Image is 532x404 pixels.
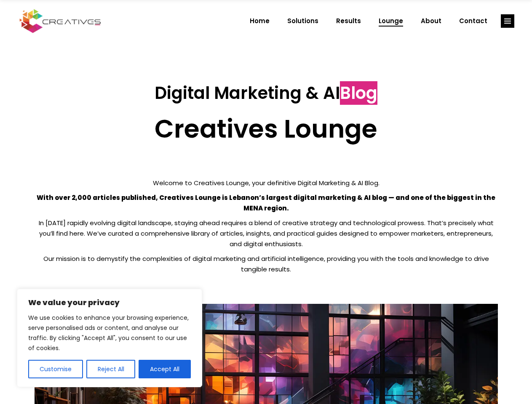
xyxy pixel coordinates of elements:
[370,10,412,32] a: Lounge
[35,83,498,103] h3: Digital Marketing & AI
[501,14,514,28] a: link
[241,10,278,32] a: Home
[37,193,495,213] strong: With over 2,000 articles published, Creatives Lounge is Lebanon’s largest digital marketing & AI ...
[459,10,487,32] span: Contact
[139,360,191,378] button: Accept All
[35,218,498,249] p: In [DATE] rapidly evolving digital landscape, staying ahead requires a blend of creative strategy...
[336,10,361,32] span: Results
[28,313,191,353] p: We use cookies to enhance your browsing experience, serve personalised ads or content, and analys...
[278,10,327,32] a: Solutions
[28,298,191,308] p: We value your privacy
[421,10,441,32] span: About
[327,10,370,32] a: Results
[379,10,403,32] span: Lounge
[340,81,377,105] span: Blog
[18,8,103,34] img: Creatives
[35,114,498,144] h2: Creatives Lounge
[287,10,318,32] span: Solutions
[35,253,498,274] p: Our mission is to demystify the complexities of digital marketing and artificial intelligence, pr...
[17,289,202,387] div: We value your privacy
[412,10,450,32] a: About
[86,360,136,378] button: Reject All
[35,178,498,188] p: Welcome to Creatives Lounge, your definitive Digital Marketing & AI Blog.
[28,360,83,378] button: Customise
[250,10,270,32] span: Home
[450,10,496,32] a: Contact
